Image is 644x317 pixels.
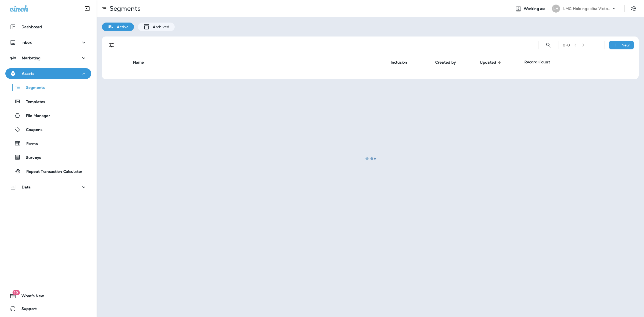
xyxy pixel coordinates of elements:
button: Repeat Transaction Calculator [5,166,91,177]
button: Templates [5,96,91,107]
p: File Manager [21,114,50,119]
button: Collapse Sidebar [80,3,95,14]
p: New [621,43,630,47]
p: Data [22,185,31,189]
p: Coupons [21,127,42,133]
button: Data [5,182,91,192]
button: Dashboard [5,21,91,32]
button: Marketing [5,53,91,63]
p: Assets [22,71,34,76]
button: Surveys [5,152,91,163]
p: Surveys [21,155,41,161]
button: File Manager [5,110,91,121]
p: Repeat Transaction Calculator [21,169,82,174]
button: Forms [5,138,91,149]
button: Coupons [5,124,91,135]
button: Segments [5,82,91,93]
p: Segments [21,85,45,91]
span: Support [16,307,37,313]
button: Support [5,303,91,314]
p: Dashboard [21,25,42,29]
p: Marketing [22,56,41,60]
span: 19 [12,290,20,295]
button: 19What's New [5,290,91,301]
span: What's New [16,294,44,300]
p: Inbox [21,40,32,45]
p: Forms [21,141,38,147]
button: Inbox [5,37,91,48]
p: Templates [21,100,45,105]
button: Assets [5,68,91,79]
